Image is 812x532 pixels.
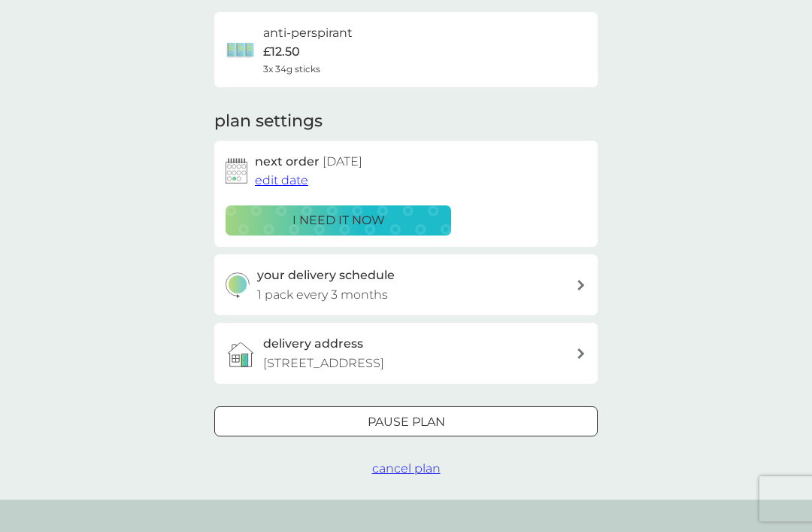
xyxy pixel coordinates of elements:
img: anti-perspirant [226,35,256,65]
span: edit date [255,173,308,187]
button: cancel plan [372,459,441,479]
h3: your delivery schedule [257,266,395,285]
span: 3x 34g sticks [263,62,320,76]
button: i need it now [226,205,451,236]
h3: delivery address [263,334,363,354]
h6: anti-perspirant [263,23,353,43]
p: £12.50 [263,42,300,62]
button: edit date [255,171,308,190]
span: [DATE] [323,154,362,169]
p: i need it now [292,211,385,230]
h2: plan settings [214,110,323,133]
h2: next order [255,152,362,172]
p: [STREET_ADDRESS] [263,354,384,373]
button: Pause plan [214,406,598,436]
a: delivery address[STREET_ADDRESS] [214,323,598,384]
p: Pause plan [368,412,445,432]
span: cancel plan [372,461,441,476]
p: 1 pack every 3 months [257,285,388,305]
button: your delivery schedule1 pack every 3 months [214,254,598,315]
